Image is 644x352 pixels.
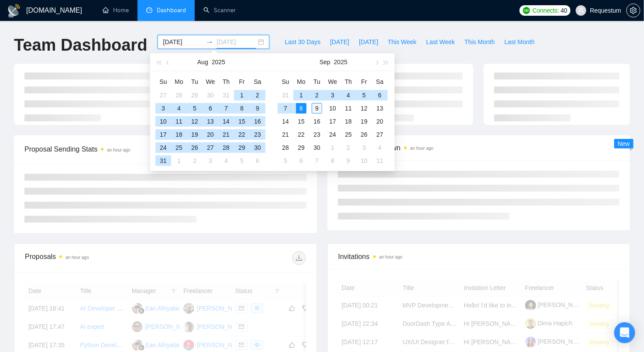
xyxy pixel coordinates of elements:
div: 8 [296,103,307,114]
td: 2025-09-21 [278,128,293,141]
td: 2025-08-30 [250,141,265,154]
div: 26 [189,142,200,153]
th: Su [278,75,293,89]
td: 2025-07-31 [218,89,234,102]
button: This Month [460,35,499,49]
td: 2025-09-20 [372,115,388,128]
td: 2025-09-03 [325,89,341,102]
div: Proposals [25,251,165,265]
td: 2025-09-16 [309,115,325,128]
span: This Week [388,37,417,47]
td: 2025-07-27 [155,89,171,102]
div: 17 [158,129,169,140]
td: 2025-09-23 [309,128,325,141]
div: 12 [189,116,200,127]
td: 2025-09-30 [309,141,325,154]
div: 6 [205,103,216,114]
div: 2 [343,142,354,153]
td: 2025-09-26 [356,128,372,141]
th: We [203,75,218,89]
td: 2025-08-15 [234,115,250,128]
td: 2025-08-19 [187,128,203,141]
div: 1 [296,90,307,100]
td: 2025-08-08 [234,102,250,115]
td: 2025-08-12 [187,115,203,128]
td: 2025-09-02 [309,89,325,102]
span: [DATE] [359,37,378,47]
a: searchScanner [203,7,236,14]
td: 2025-09-07 [278,102,293,115]
td: 2025-10-06 [293,154,309,167]
div: 12 [359,103,369,114]
div: 19 [189,129,200,140]
td: 2025-08-04 [171,102,187,115]
td: 2025-09-14 [278,115,293,128]
span: Last Week [426,37,455,47]
div: 2 [252,90,263,100]
th: Tu [309,75,325,89]
div: 1 [174,155,184,166]
button: Aug [197,53,208,71]
div: 28 [174,90,184,100]
span: Last 30 Days [285,37,320,47]
td: 2025-07-30 [203,89,218,102]
td: 2025-08-09 [250,102,265,115]
td: 2025-09-06 [372,89,388,102]
button: setting [627,3,641,17]
span: 40 [561,6,567,15]
span: Dashboard [157,7,186,14]
div: 15 [237,116,247,127]
td: 2025-07-29 [187,89,203,102]
button: 2025 [334,53,348,71]
td: 2025-08-17 [155,128,171,141]
div: 7 [280,103,291,114]
td: 2025-08-20 [203,128,218,141]
div: 6 [252,155,263,166]
div: 27 [375,129,385,140]
td: 2025-08-28 [218,141,234,154]
div: 21 [221,129,231,140]
td: 2025-08-26 [187,141,203,154]
time: an hour ago [107,148,130,152]
div: 7 [312,155,322,166]
div: 24 [158,142,169,153]
td: 2025-08-16 [250,115,265,128]
td: 2025-10-11 [372,154,388,167]
div: 9 [343,155,354,166]
div: 20 [205,129,216,140]
td: 2025-07-28 [171,89,187,102]
td: 2025-08-06 [203,102,218,115]
td: 2025-09-02 [187,154,203,167]
td: 2025-08-21 [218,128,234,141]
div: 1 [237,90,247,100]
div: 4 [174,103,184,114]
div: 19 [359,116,369,127]
div: 2 [312,90,322,100]
th: Mo [171,75,187,89]
span: to [206,38,213,45]
td: 2025-08-24 [155,141,171,154]
time: an hour ago [65,255,89,260]
div: 22 [296,129,307,140]
div: 5 [280,155,291,166]
span: [DATE] [330,37,349,47]
div: 30 [312,142,322,153]
td: 2025-09-06 [250,154,265,167]
td: 2025-08-13 [203,115,218,128]
td: 2025-09-25 [341,128,356,141]
div: 2 [189,155,200,166]
div: 9 [312,103,322,114]
button: Last 30 Days [280,35,325,49]
div: 20 [375,116,385,127]
td: 2025-08-18 [171,128,187,141]
button: Last Week [421,35,460,49]
div: 29 [189,90,200,100]
td: 2025-09-05 [356,89,372,102]
td: 2025-08-10 [155,115,171,128]
td: 2025-09-11 [341,102,356,115]
th: Fr [234,75,250,89]
div: 23 [312,129,322,140]
td: 2025-08-31 [155,154,171,167]
div: 14 [280,116,291,127]
div: 17 [327,116,338,127]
